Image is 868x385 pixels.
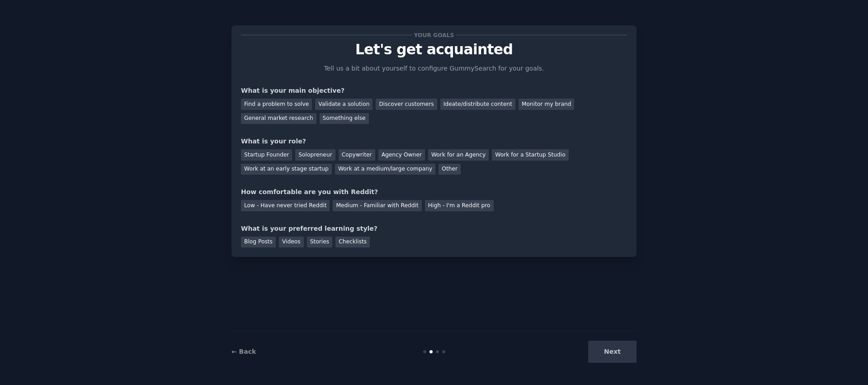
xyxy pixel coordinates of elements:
[320,64,548,73] p: Tell us a bit about yourself to configure GummySearch for your goals.
[492,149,568,161] div: Work for a Startup Studio
[279,237,304,248] div: Videos
[440,99,515,110] div: Ideate/distribute content
[295,149,335,161] div: Solopreneur
[231,348,256,355] a: ← Back
[425,200,494,211] div: High - I'm a Reddit pro
[333,200,421,211] div: Medium - Familiar with Reddit
[307,237,332,248] div: Stories
[241,137,627,146] div: What is your role?
[335,237,370,248] div: Checklists
[241,86,627,95] div: What is your main objective?
[241,42,627,57] p: Let's get acquainted
[241,224,627,233] div: What is your preferred learning style?
[339,149,375,161] div: Copywriter
[241,200,330,211] div: Low - Have never tried Reddit
[241,99,312,110] div: Find a problem to solve
[241,164,332,175] div: Work at an early stage startup
[439,164,461,175] div: Other
[412,30,456,40] span: Your goals
[315,99,373,110] div: Validate a solution
[376,99,437,110] div: Discover customers
[241,113,316,124] div: General market research
[428,149,489,161] div: Work for an Agency
[241,237,276,248] div: Blog Posts
[241,187,627,197] div: How comfortable are you with Reddit?
[241,149,292,161] div: Startup Founder
[378,149,425,161] div: Agency Owner
[519,99,574,110] div: Monitor my brand
[335,164,435,175] div: Work at a medium/large company
[320,113,369,124] div: Something else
